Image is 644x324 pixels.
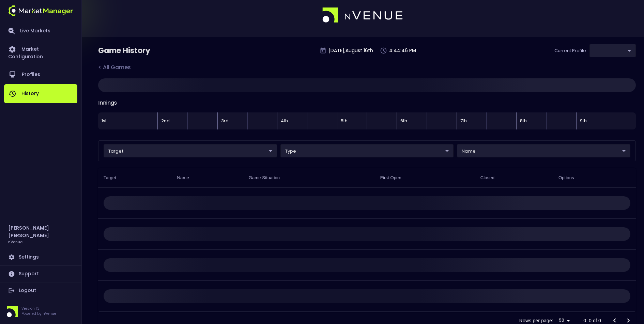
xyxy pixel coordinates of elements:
[4,306,77,317] div: Version 1.31Powered by nVenue
[389,47,416,54] p: 4:44:46 PM
[8,224,73,239] h2: [PERSON_NAME] [PERSON_NAME]
[4,40,77,65] a: Market Configuration
[486,112,516,129] div: Bottom of 7th Inning
[8,5,73,16] img: logo
[4,65,77,84] a: Profiles
[375,168,475,188] th: First Open
[516,112,546,129] div: Top of 8th Inning
[589,44,636,57] div: target
[172,168,243,188] th: Name
[475,168,553,188] th: Closed
[576,112,606,129] div: Top of 9th Inning
[247,112,277,129] div: Bottom of 3rd Inning
[4,249,77,265] a: Settings
[128,112,158,129] div: Bottom of 1st Inning
[98,45,181,56] div: Game History
[328,47,373,54] p: [DATE] , August 16 th
[98,168,172,188] th: Target
[322,7,403,23] img: logo
[554,47,586,54] p: Current Profile
[98,168,636,312] table: collapsible table
[583,317,601,324] p: 0–0 of 0
[4,84,77,103] a: History
[98,63,140,72] div: < All Games
[606,112,636,129] div: Bottom of 9th Inning
[104,144,277,157] div: target
[21,306,56,311] p: Version 1.31
[4,22,77,40] a: Live Markets
[457,144,630,157] div: target
[217,112,247,129] div: Top of 3rd Inning
[337,112,367,129] div: Top of 5th Inning
[98,99,636,107] div: Innings
[8,239,22,244] h3: nVenue
[307,112,337,129] div: Bottom of 4th Inning
[187,112,217,129] div: Bottom of 2nd Inning
[457,112,487,129] div: Top of 7th Inning
[519,317,553,324] p: Rows per page:
[546,112,576,129] div: Bottom of 8th Inning
[157,112,187,129] div: Top of 2nd Inning
[427,112,457,129] div: Bottom of 6th Inning
[243,168,375,188] th: Game Situation
[367,112,397,129] div: Bottom of 5th Inning
[98,112,128,129] div: Top of 1st Inning
[4,266,77,282] a: Support
[397,112,427,129] div: Top of 6th Inning
[553,168,636,188] th: Options
[21,311,56,316] p: Powered by nVenue
[277,112,307,129] div: Top of 4th Inning
[4,282,77,299] a: Logout
[280,144,454,157] div: target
